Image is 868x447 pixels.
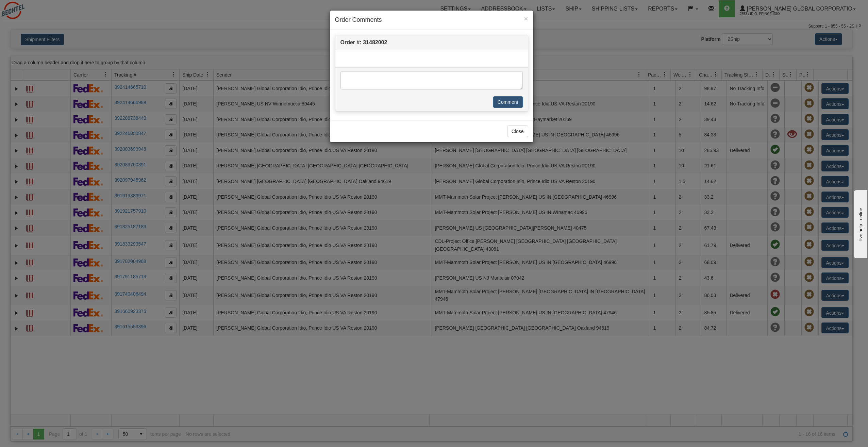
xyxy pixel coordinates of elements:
iframe: chat widget [852,189,867,258]
button: Comment [493,96,523,108]
span: × [524,15,528,22]
h4: Order Comments [335,16,528,24]
button: Close [507,126,528,137]
button: Close [524,15,528,22]
div: live help - online [5,6,63,11]
strong: Order #: 31482002 [340,39,387,45]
